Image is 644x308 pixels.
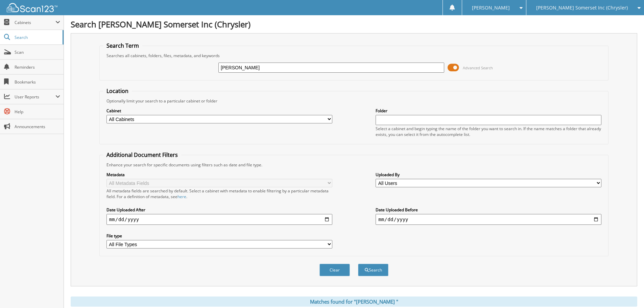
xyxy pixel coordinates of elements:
label: Date Uploaded After [106,207,332,213]
span: Help [15,109,60,115]
div: Searches all cabinets, folders, files, metadata, and keywords [103,53,605,58]
span: Cabinets [15,20,55,25]
span: Bookmarks [15,79,60,85]
span: Announcements [15,124,60,129]
span: Scan [15,49,60,55]
label: Folder [376,108,601,114]
legend: Search Term [103,42,142,49]
span: Reminders [15,64,60,70]
span: [PERSON_NAME] [472,6,510,10]
a: here [177,194,186,199]
label: Metadata [106,172,332,177]
button: Clear [319,264,350,276]
div: All metadata fields are searched by default. Select a cabinet with metadata to enable filtering b... [106,188,332,199]
div: Enhance your search for specific documents using filters such as date and file type. [103,162,605,168]
span: [PERSON_NAME] Somerset Inc (Chrysler) [536,6,628,10]
div: Optionally limit your search to a particular cabinet or folder [103,98,605,104]
input: start [106,214,332,225]
label: File type [106,233,332,239]
img: scan123-logo-white.svg [7,3,57,12]
label: Cabinet [106,108,332,114]
iframe: Chat Widget [610,276,644,308]
span: Search [15,34,59,40]
div: Matches found for "[PERSON_NAME] " [71,297,637,307]
span: Advanced Search [463,65,493,70]
div: Select a cabinet and begin typing the name of the folder you want to search in. If the name match... [376,126,601,137]
legend: Location [103,87,132,95]
legend: Additional Document Filters [103,151,181,159]
span: User Reports [15,94,55,100]
label: Date Uploaded Before [376,207,601,213]
input: end [376,214,601,225]
h1: Search [PERSON_NAME] Somerset Inc (Chrysler) [71,19,637,30]
label: Uploaded By [376,172,601,177]
button: Search [358,264,388,276]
